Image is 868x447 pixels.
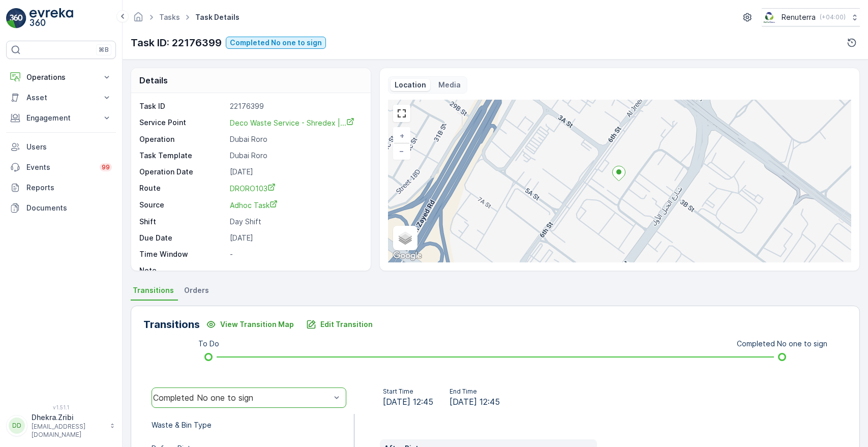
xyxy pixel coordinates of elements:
[26,183,112,193] p: Reports
[152,420,212,430] p: Waste & Bin Type
[32,423,105,439] p: [EMAIL_ADDRESS][DOMAIN_NAME]
[400,131,404,140] span: +
[220,319,294,330] p: View Transition Map
[230,201,278,210] span: Adhoc Task
[230,117,354,128] a: Deco Waste Service - Shredex |...
[391,249,424,262] a: Open this area in Google Maps (opens a new window)
[139,249,226,259] p: Time Window
[139,200,226,211] p: Source
[6,137,116,157] a: Users
[26,142,112,152] p: Users
[26,93,96,103] p: Asset
[230,184,276,193] span: DRORO103
[230,167,360,177] p: [DATE]
[300,316,379,333] button: Edit Transition
[230,217,360,227] p: Day Shift
[394,128,409,143] a: Zoom In
[139,101,226,111] p: Task ID
[383,396,433,408] span: [DATE] 12:45
[6,177,116,198] a: Reports
[395,80,426,90] p: Location
[383,388,433,396] p: Start Time
[26,72,96,82] p: Operations
[450,396,500,408] span: [DATE] 12:45
[193,12,242,22] span: Task Details
[230,265,360,276] p: -
[184,285,209,295] span: Orders
[133,15,144,24] a: Homepage
[198,339,219,349] p: To Do
[737,339,827,349] p: Completed No one to sign
[99,46,109,54] p: ⌘B
[230,101,360,111] p: 22176399
[762,8,860,26] button: Renuterra(+04:00)
[26,162,94,172] p: Events
[391,249,424,262] img: Google
[6,412,116,439] button: DDDhekra.Zribi[EMAIL_ADDRESS][DOMAIN_NAME]
[131,35,222,50] p: Task ID: 22176399
[159,13,180,21] a: Tasks
[6,87,116,108] button: Asset
[139,183,226,194] p: Route
[139,134,226,144] p: Operation
[820,13,846,21] p: ( +04:00 )
[230,183,360,194] a: DRORO103
[139,217,226,227] p: Shift
[139,233,226,243] p: Due Date
[26,203,112,213] p: Documents
[394,227,416,249] a: Layers
[139,265,226,276] p: Note
[139,117,226,128] p: Service Point
[32,412,105,423] p: Dhekra.Zribi
[230,118,354,127] span: Deco Waste Service - Shredex |...
[6,404,116,410] span: v 1.51.1
[6,8,26,28] img: logo
[438,80,461,90] p: Media
[29,8,73,28] img: logo_light-DOdMpM7g.png
[394,143,409,159] a: Zoom Out
[9,418,25,434] div: DD
[102,163,110,171] p: 99
[133,285,174,295] span: Transitions
[226,37,326,49] button: Completed No one to sign
[394,106,409,121] a: View Fullscreen
[139,74,168,86] p: Details
[762,12,777,23] img: Screenshot_2024-07-26_at_13.33.01.png
[230,38,322,48] p: Completed No one to sign
[6,198,116,218] a: Documents
[6,67,116,87] button: Operations
[200,316,300,333] button: View Transition Map
[230,151,360,161] p: Dubai Roro
[230,134,360,144] p: Dubai Roro
[230,249,360,259] p: -
[6,108,116,128] button: Engagement
[320,319,373,330] p: Edit Transition
[399,146,404,155] span: −
[450,388,500,396] p: End Time
[143,317,200,332] p: Transitions
[230,200,360,211] a: Adhoc Task
[139,151,226,161] p: Task Template
[230,233,360,243] p: [DATE]
[26,113,96,123] p: Engagement
[153,393,331,402] div: Completed No one to sign
[6,157,116,177] a: Events99
[782,12,816,22] p: Renuterra
[139,167,226,177] p: Operation Date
